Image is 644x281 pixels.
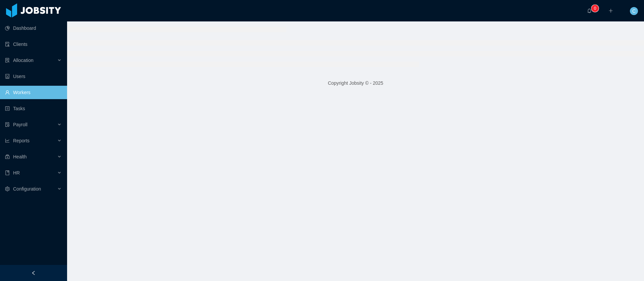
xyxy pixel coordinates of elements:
[5,122,10,127] i: icon: file-protect
[13,138,30,143] span: Reports
[5,138,10,143] i: icon: line-chart
[5,38,62,51] a: icon: auditClients
[5,170,10,175] i: icon: book
[5,70,62,83] a: icon: robotUsers
[632,7,636,15] span: C
[13,122,28,127] span: Payroll
[592,5,598,12] sup: 0
[13,154,26,159] span: Health
[5,154,10,159] i: icon: medicine-box
[587,8,592,13] i: icon: bell
[13,170,20,175] span: HR
[13,58,34,63] span: Allocation
[5,102,62,115] a: icon: profileTasks
[608,8,613,13] i: icon: plus
[5,187,10,191] i: icon: setting
[5,21,62,35] a: icon: pie-chartDashboard
[5,86,62,99] a: icon: userWorkers
[5,58,10,63] i: icon: solution
[67,72,644,95] footer: Copyright Jobsity © - 2025
[13,186,41,192] span: Configuration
